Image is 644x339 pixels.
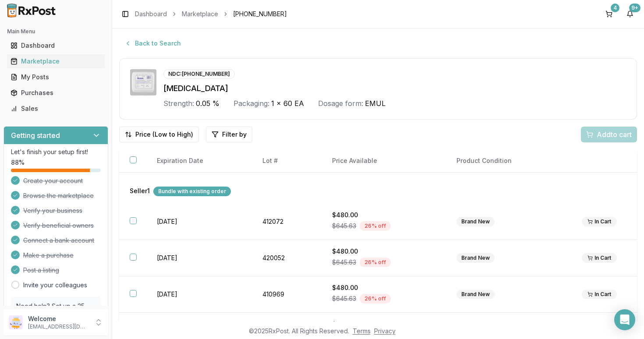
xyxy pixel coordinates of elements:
button: 9+ [623,7,637,21]
div: In Cart [582,217,617,226]
div: Sales [11,104,101,113]
div: Open Intercom Messenger [614,309,635,330]
td: 420052 [252,240,322,276]
a: Terms [353,327,371,335]
a: Dashboard [135,10,167,18]
div: In Cart [582,290,617,299]
div: Dashboard [11,41,101,50]
div: Brand New [456,253,495,263]
a: Privacy [374,327,396,335]
button: Marketplace [4,54,108,68]
button: Filter by [206,127,252,142]
td: [DATE] [146,240,251,276]
div: NDC: [PHONE_NUMBER] [163,69,235,79]
span: Price (Low to High) [135,130,193,139]
span: Connect a bank account [23,236,94,245]
h2: Main Menu [7,28,105,35]
div: 26 % off [360,294,391,304]
span: Create your account [23,177,83,185]
span: 1 x 60 EA [271,98,304,109]
div: [MEDICAL_DATA] [163,82,626,95]
a: Marketplace [182,10,218,18]
span: Verify beneficial owners [23,221,94,230]
th: Price Available [322,149,446,173]
div: $480.00 [332,247,435,256]
a: Dashboard [7,38,105,53]
th: Lot # [252,149,322,173]
div: Brand New [456,217,495,226]
div: Purchases [11,88,101,97]
div: 9+ [629,4,640,12]
div: $480.00 [332,211,435,219]
nav: breadcrumb [135,10,287,18]
span: EMUL [365,98,386,109]
div: 4 [611,4,619,12]
p: Welcome [28,314,89,323]
span: 88 % [11,158,25,167]
div: Brand New [456,290,495,299]
button: Back to Search [119,35,186,51]
span: Filter by [222,130,247,139]
button: Purchases [4,86,108,100]
button: Sales [4,102,108,116]
span: Post a listing [23,266,59,275]
span: Make a purchase [23,251,74,260]
span: Verify your business [23,206,82,215]
button: Price (Low to High) [119,127,199,142]
a: Marketplace [7,53,105,69]
th: Product Condition [446,149,571,173]
p: Let's finish your setup first! [11,148,101,156]
p: Need help? Set up a 25 minute call with our team to set up. [16,302,96,328]
a: Sales [7,101,105,117]
span: Seller 1 [130,187,150,196]
td: 412072 [252,204,322,240]
img: User avatar [9,315,23,329]
div: Packaging: [234,98,269,109]
a: My Posts [7,69,105,85]
a: Purchases [7,85,105,101]
button: My Posts [4,70,108,84]
th: Expiration Date [146,149,251,173]
div: My Posts [11,73,101,81]
span: [PHONE_NUMBER] [233,10,287,18]
button: Dashboard [4,39,108,53]
a: Invite your colleagues [23,281,87,290]
td: [DATE] [146,276,251,313]
span: $645.63 [332,222,356,230]
span: $645.63 [332,258,356,267]
span: $645.63 [332,294,356,303]
div: Marketplace [11,57,101,66]
td: [DATE] [146,204,251,240]
span: 0.05 % [196,98,219,109]
div: Bundle with existing order [153,187,231,196]
div: 26 % off [360,258,391,267]
div: Strength: [163,98,194,109]
img: RxPost Logo [4,4,60,18]
div: $480.00 [332,320,435,328]
div: $480.00 [332,283,435,292]
p: [EMAIL_ADDRESS][DOMAIN_NAME] [28,323,89,330]
td: 410969 [252,276,322,313]
span: Browse the marketplace [23,191,94,200]
div: Dosage form: [318,98,363,109]
div: In Cart [582,253,617,263]
button: 4 [602,7,616,21]
h3: Getting started [11,130,60,141]
img: Restasis 0.05 % EMUL [130,69,156,95]
div: 26 % off [360,221,391,231]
